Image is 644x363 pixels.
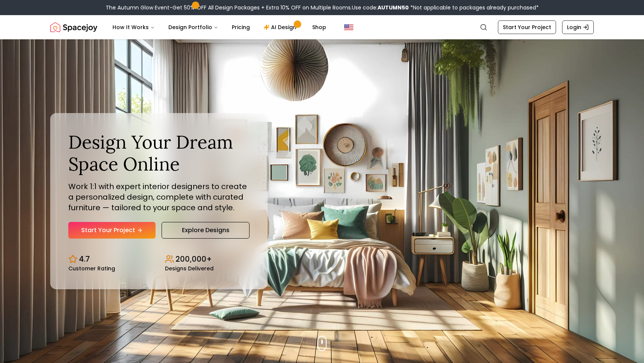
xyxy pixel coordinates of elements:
[68,131,250,175] h1: Design Your Dream Space Online
[498,20,556,34] a: Start Your Project
[50,20,97,35] img: Spacejoy Logo
[68,181,250,213] p: Work 1:1 with expert interior designers to create a personalized design, complete with curated fu...
[50,20,97,35] a: Spacejoy
[106,20,161,35] button: How It Works
[79,254,90,264] p: 4.7
[352,4,409,11] span: Use code:
[562,20,594,34] a: Login
[306,20,332,35] a: Shop
[68,222,156,239] a: Start Your Project
[68,266,115,271] small: Customer Rating
[176,254,212,264] p: 200,000+
[162,20,224,35] button: Design Portfolio
[344,23,353,32] img: United States
[257,20,305,35] a: AI Design
[106,4,539,11] div: The Autumn Glow Event-Get 50% OFF All Design Packages + Extra 10% OFF on Multiple Rooms.
[409,4,539,11] span: *Not applicable to packages already purchased*
[68,248,250,271] div: Design stats
[377,4,409,11] b: AUTUMN50
[165,266,214,271] small: Designs Delivered
[162,222,250,239] a: Explore Designs
[226,20,256,35] a: Pricing
[106,20,332,35] nav: Main
[50,15,594,39] nav: Global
